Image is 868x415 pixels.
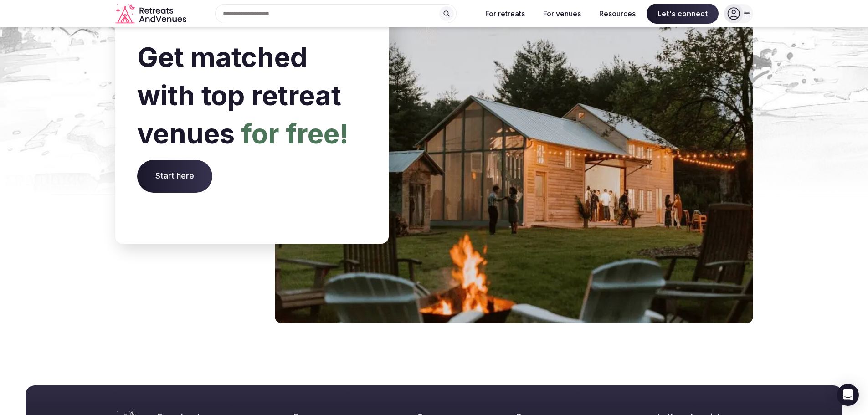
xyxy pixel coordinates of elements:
a: Start here [137,171,212,180]
button: For retreats [478,4,532,24]
a: Visit the homepage [115,4,188,24]
img: Floating farmhouse retreatspace [275,5,753,323]
button: Resources [592,4,643,24]
svg: Retreats and Venues company logo [115,4,188,24]
span: for free! [241,117,349,150]
h2: Get matched with top retreat venues [137,38,367,153]
span: Start here [137,160,212,193]
span: Let's connect [647,4,719,24]
button: For venues [536,4,588,24]
div: Open Intercom Messenger [837,384,859,406]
